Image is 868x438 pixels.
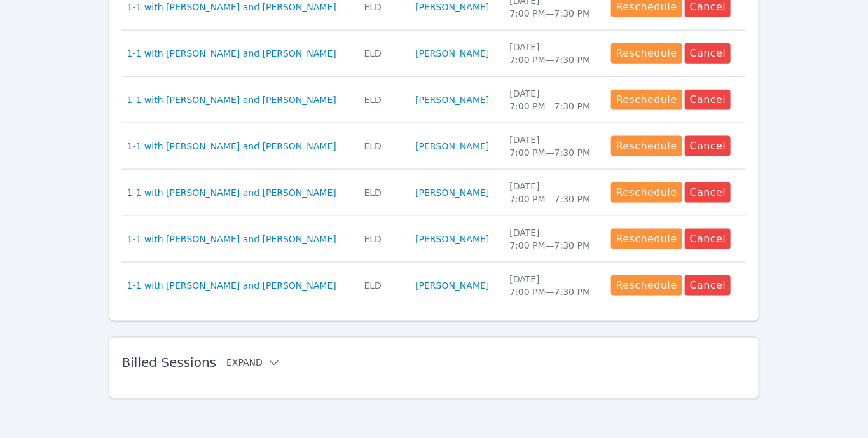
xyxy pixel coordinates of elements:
[364,47,401,60] div: ELD
[122,263,747,308] tr: 1-1 with [PERSON_NAME] and [PERSON_NAME]ELD[PERSON_NAME][DATE]7:00 PM—7:30 PMRescheduleCancel
[415,279,489,292] a: [PERSON_NAME]
[127,1,336,13] a: 1-1 with [PERSON_NAME] and [PERSON_NAME]
[509,41,595,66] div: [DATE] 7:00 PM — 7:30 PM
[415,1,489,13] a: [PERSON_NAME]
[611,229,682,249] button: Reschedule
[509,133,595,159] div: [DATE] 7:00 PM — 7:30 PM
[122,31,747,77] tr: 1-1 with [PERSON_NAME] and [PERSON_NAME]ELD[PERSON_NAME][DATE]7:00 PM—7:30 PMRescheduleCancel
[685,90,731,110] button: Cancel
[122,355,216,371] span: Billed Sessions
[685,275,731,296] button: Cancel
[122,123,747,170] tr: 1-1 with [PERSON_NAME] and [PERSON_NAME]ELD[PERSON_NAME][DATE]7:00 PM—7:30 PMRescheduleCancel
[415,93,489,106] a: [PERSON_NAME]
[509,87,595,113] div: [DATE] 7:00 PM — 7:30 PM
[127,233,336,245] a: 1-1 with [PERSON_NAME] and [PERSON_NAME]
[509,180,595,205] div: [DATE] 7:00 PM — 7:30 PM
[122,77,747,123] tr: 1-1 with [PERSON_NAME] and [PERSON_NAME]ELD[PERSON_NAME][DATE]7:00 PM—7:30 PMRescheduleCancel
[509,273,595,298] div: [DATE] 7:00 PM — 7:30 PM
[364,186,401,199] div: ELD
[611,275,682,296] button: Reschedule
[364,140,401,153] div: ELD
[127,93,336,106] a: 1-1 with [PERSON_NAME] and [PERSON_NAME]
[415,233,489,245] a: [PERSON_NAME]
[364,93,401,106] div: ELD
[364,279,401,292] div: ELD
[364,1,401,13] div: ELD
[611,182,682,203] button: Reschedule
[685,136,731,156] button: Cancel
[611,43,682,64] button: Reschedule
[415,186,489,199] a: [PERSON_NAME]
[611,136,682,156] button: Reschedule
[127,47,336,60] a: 1-1 with [PERSON_NAME] and [PERSON_NAME]
[415,140,489,153] a: [PERSON_NAME]
[127,140,336,153] a: 1-1 with [PERSON_NAME] and [PERSON_NAME]
[122,216,747,263] tr: 1-1 with [PERSON_NAME] and [PERSON_NAME]ELD[PERSON_NAME][DATE]7:00 PM—7:30 PMRescheduleCancel
[122,170,747,216] tr: 1-1 with [PERSON_NAME] and [PERSON_NAME]ELD[PERSON_NAME][DATE]7:00 PM—7:30 PMRescheduleCancel
[685,43,731,64] button: Cancel
[226,357,280,369] button: Expand
[415,47,489,60] a: [PERSON_NAME]
[685,182,731,203] button: Cancel
[127,186,336,199] a: 1-1 with [PERSON_NAME] and [PERSON_NAME]
[364,233,401,245] div: ELD
[127,279,336,292] a: 1-1 with [PERSON_NAME] and [PERSON_NAME]
[685,229,731,249] button: Cancel
[509,226,595,252] div: [DATE] 7:00 PM — 7:30 PM
[611,90,682,110] button: Reschedule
